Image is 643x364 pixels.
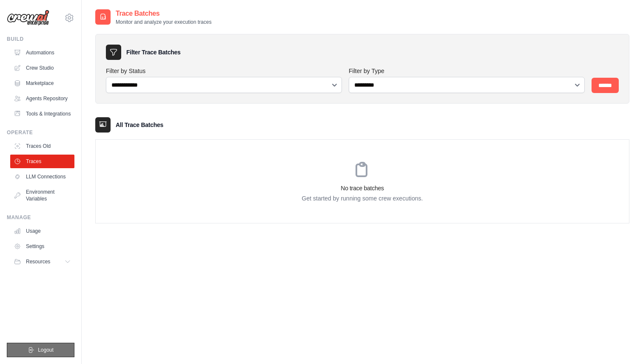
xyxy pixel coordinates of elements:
[10,46,74,59] a: Automations
[126,48,180,56] h3: Filter Trace Batches
[10,107,74,121] a: Tools & Integrations
[7,10,49,26] img: Logo
[349,67,585,75] label: Filter by Type
[10,155,74,168] a: Traces
[116,8,211,19] h2: Trace Batches
[10,76,74,90] a: Marketplace
[116,19,211,25] p: Monitor and analyze your execution traces
[38,347,54,353] span: Logout
[7,214,74,221] div: Manage
[96,184,629,192] h3: No trace batches
[10,61,74,75] a: Crew Studio
[7,343,74,357] button: Logout
[10,240,74,253] a: Settings
[7,129,74,136] div: Operate
[10,224,74,238] a: Usage
[10,170,74,183] a: LLM Connections
[10,92,74,105] a: Agents Repository
[10,255,74,268] button: Resources
[106,67,342,75] label: Filter by Status
[7,36,74,42] div: Build
[10,185,74,206] a: Environment Variables
[26,258,50,265] span: Resources
[10,139,74,153] a: Traces Old
[96,194,629,203] p: Get started by running some crew executions.
[116,121,163,129] h3: All Trace Batches
[600,323,643,364] iframe: Chat Widget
